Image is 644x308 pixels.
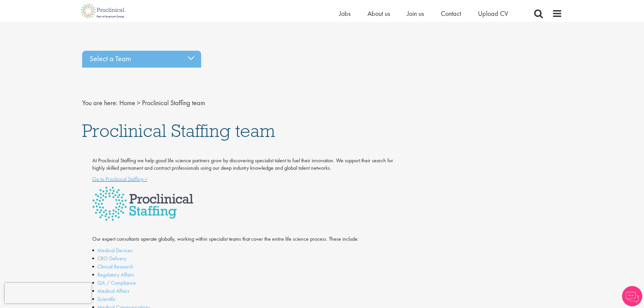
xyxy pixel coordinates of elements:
[367,9,390,18] a: About us
[82,51,201,68] div: Select a Team
[622,286,642,306] img: Chatbot
[5,283,91,303] iframe: reCAPTCHA
[407,9,424,18] a: Join us
[137,98,140,107] span: >
[339,9,351,18] a: Jobs
[92,175,147,183] a: Go to Proclinical Staffing >
[82,98,118,107] span: You are here:
[92,235,396,243] p: Our expert consultants operate globally, working within specialist teams that cover the entire li...
[82,119,275,142] span: Proclinical Staffing team
[97,263,134,270] a: Clinical Research
[97,279,136,286] a: QA / Compliance
[97,271,134,278] a: Regulatory Affairs
[97,247,133,254] a: Medical Devices
[119,98,135,107] a: breadcrumb link
[142,98,205,107] span: Proclinical Staffing team
[97,255,126,262] a: CRO Delivery
[92,157,396,172] p: At Proclinical Staffing we help good life science partners grow by discovering specialist talent ...
[97,295,116,303] a: Scientific
[441,9,461,18] a: Contact
[478,9,508,18] a: Upload CV
[92,187,193,221] img: Proclinical Staffing
[97,287,129,294] a: Medical Affairs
